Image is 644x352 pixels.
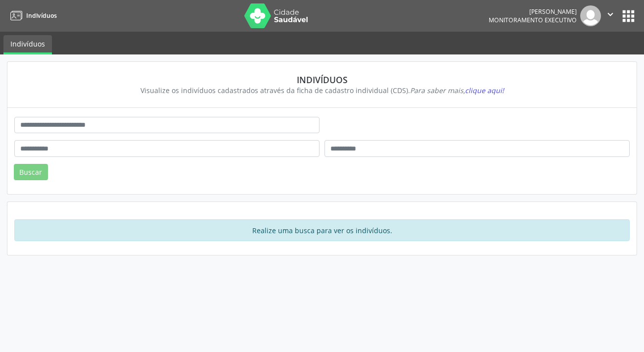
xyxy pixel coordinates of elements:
[7,7,57,24] a: Indivíduos
[410,86,504,95] i: Para saber mais,
[489,7,577,16] div: [PERSON_NAME]
[489,16,577,24] span: Monitoramento Executivo
[465,86,504,95] span: clique aqui!
[601,5,620,26] button: 
[605,9,616,20] i: 
[14,219,630,241] div: Realize uma busca para ver os indivíduos.
[21,74,623,85] div: Indivíduos
[580,5,601,26] img: img
[26,11,57,20] span: Indivíduos
[14,164,48,181] button: Buscar
[620,7,637,25] button: apps
[21,85,623,96] div: Visualize os indivíduos cadastrados através da ficha de cadastro individual (CDS).
[3,35,52,54] a: Indivíduos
